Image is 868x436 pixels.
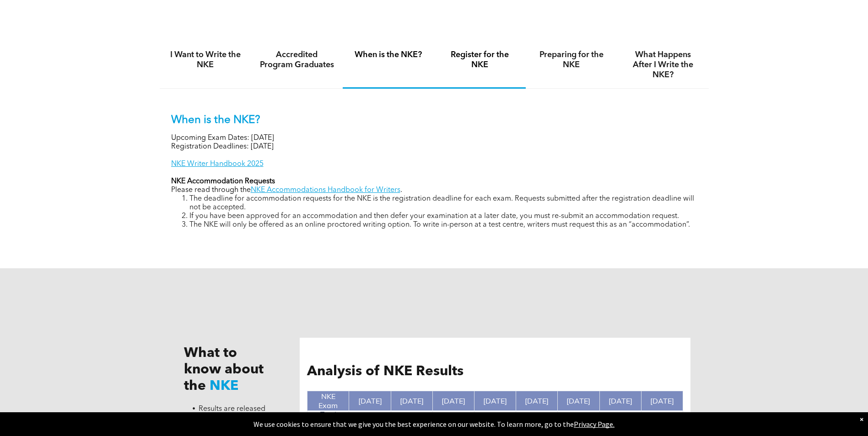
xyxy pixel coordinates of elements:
h4: What Happens After I Write the NKE? [625,50,701,80]
span: What to know about the [184,346,264,393]
th: [DATE] [599,391,641,411]
span: NKE [210,379,238,393]
p: Please read through the . [171,186,697,195]
a: NKE Writer Handbook 2025 [171,160,264,168]
th: [DATE] [516,391,558,411]
th: NKE Exam [307,391,349,411]
td: 55 [558,411,599,430]
td: 33 [474,411,516,430]
p: Registration Deadlines: [DATE] [171,143,697,151]
td: 57 [516,411,558,430]
td: 213 [599,411,641,430]
td: 43 [391,411,432,430]
th: [DATE] [391,391,432,411]
span: Results are released about 8 weeks after each exam session [199,405,265,430]
th: [DATE] [474,391,516,411]
h4: When is the NKE? [351,50,426,60]
div: Dismiss notification [860,415,863,424]
th: [DATE] [349,391,391,411]
li: The deadline for accommodation requests for the NKE is the registration deadline for each exam. R... [189,195,697,212]
a: Privacy Page. [574,420,615,429]
a: NKE Accommodations Handbook for Writers [251,186,400,194]
td: Total Writers [307,411,349,430]
td: 90 [349,411,391,430]
h4: Register for the NKE [442,50,518,70]
th: [DATE] [641,391,683,411]
h4: I Want to Write the NKE [168,50,243,70]
li: If you have been approved for an accommodation and then defer your examination at a later date, y... [189,212,697,221]
td: 119 [641,411,683,430]
p: Upcoming Exam Dates: [DATE] [171,134,697,143]
p: When is the NKE? [171,114,697,127]
th: [DATE] [558,391,599,411]
li: The NKE will only be offered as an online proctored writing option. To write in-person at a test ... [189,221,697,229]
span: Analysis of NKE Results [307,365,464,378]
h4: Preparing for the NKE [534,50,609,70]
td: 44 [432,411,474,430]
th: [DATE] [432,391,474,411]
strong: NKE Accommodation Requests [171,178,275,185]
h4: Accredited Program Graduates [259,50,334,70]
